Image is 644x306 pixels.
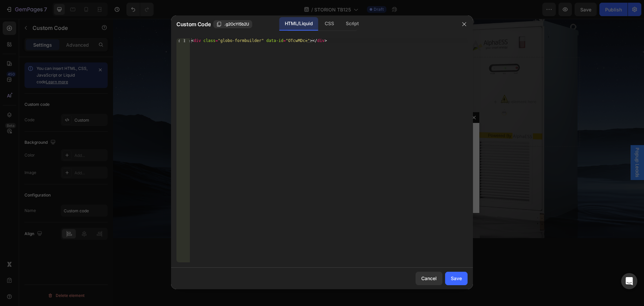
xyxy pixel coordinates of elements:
[176,119,356,126] span: Publish the page to see the content.
[340,17,364,31] div: Script
[279,17,318,31] div: HTML/Liquid
[176,38,190,43] div: 1
[319,17,339,31] div: CSS
[445,272,468,285] button: Save
[521,129,528,159] span: Popup Leads
[176,20,211,28] span: Custom Code
[621,273,637,289] div: Open Intercom Messenger
[224,21,249,27] span: .g2OcYI5b2U
[165,93,366,194] div: Dialog content
[176,110,356,118] span: Custom code
[184,108,213,114] div: Custom Code
[165,93,366,194] div: Dialog body
[451,275,462,282] div: Save
[213,20,252,28] button: .g2OcYI5b2U
[421,275,437,282] div: Cancel
[416,272,442,285] button: Cancel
